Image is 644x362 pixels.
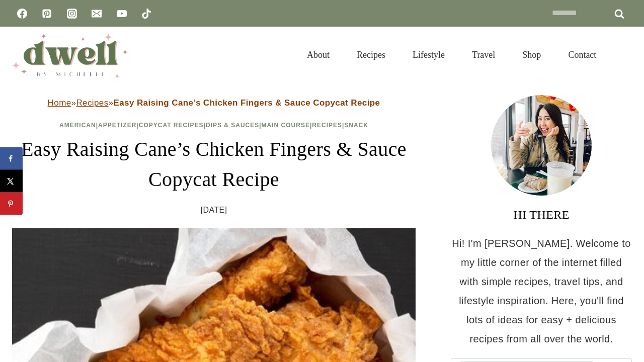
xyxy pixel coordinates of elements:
h3: HI THERE [451,206,632,224]
img: DWELL by michelle [12,32,128,78]
a: Email [87,4,107,24]
a: American [59,122,96,129]
strong: Easy Raising Cane’s Chicken Fingers & Sauce Copycat Recipe [113,98,380,108]
a: About [293,37,343,72]
a: Recipes [312,122,342,129]
a: Main Course [262,122,310,129]
a: Recipes [76,98,108,108]
a: Pinterest [37,4,57,24]
a: Instagram [62,4,82,24]
span: | | | | | | [59,122,368,129]
a: Facebook [12,4,32,24]
a: Snack [344,122,368,129]
h1: Easy Raising Cane’s Chicken Fingers & Sauce Copycat Recipe [12,134,416,195]
nav: Primary Navigation [293,37,610,72]
span: » » [48,98,380,108]
a: YouTube [112,4,132,24]
a: Travel [458,37,509,72]
a: Contact [554,37,610,72]
a: Home [48,98,71,108]
a: Copycat Recipes [139,122,204,129]
button: View Search Form [615,46,632,63]
a: Appetizer [98,122,136,129]
p: Hi! I'm [PERSON_NAME]. Welcome to my little corner of the internet filled with simple recipes, tr... [451,234,632,348]
a: Lifestyle [399,37,458,72]
a: Recipes [343,37,399,72]
a: Shop [509,37,554,72]
a: TikTok [136,4,156,24]
a: Dips & Sauces [206,122,259,129]
time: [DATE] [201,203,227,218]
